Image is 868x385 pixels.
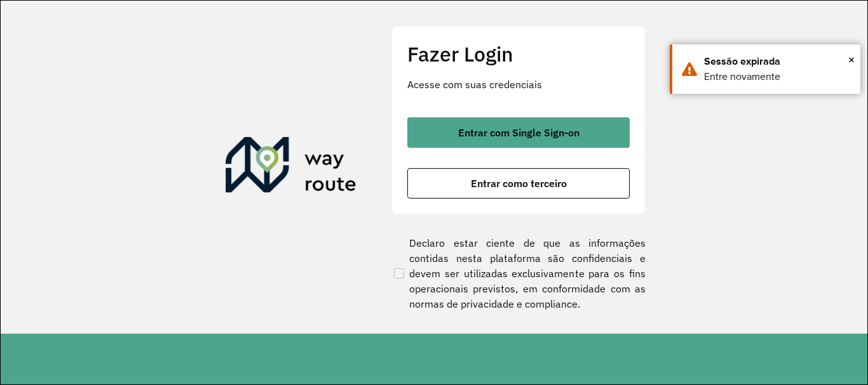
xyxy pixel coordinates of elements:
button: Close [848,50,855,69]
span: Entrar com Single Sign-on [458,127,580,138]
p: Acesse com suas credenciais [407,77,630,92]
img: Roteirizador AmbevTech [226,137,356,198]
div: Entre novamente [704,69,851,84]
span: × [848,50,855,69]
span: Entrar como terceiro [471,178,567,188]
h2: Fazer Login [407,42,630,66]
label: Declaro estar ciente de que as informações contidas nesta plataforma são confidenciais e devem se... [391,235,646,311]
button: button [407,117,630,148]
button: button [407,168,630,199]
div: Sessão expirada [704,54,851,69]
